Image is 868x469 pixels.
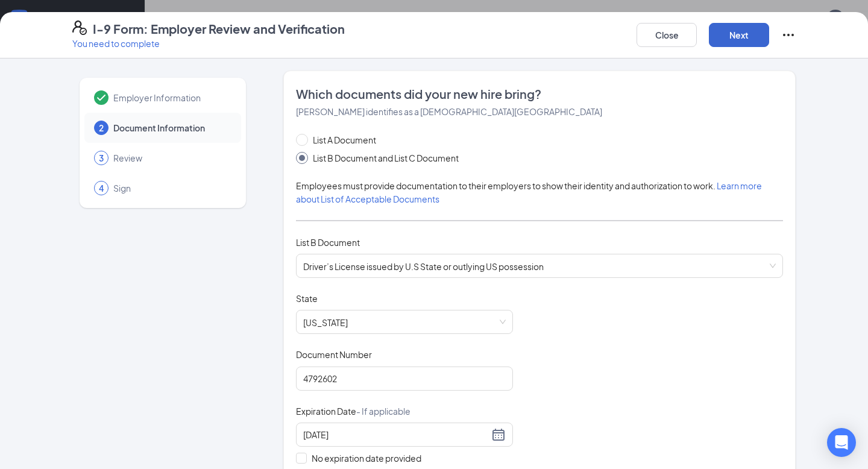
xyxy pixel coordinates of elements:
[296,292,318,304] span: State
[296,86,783,102] span: Which documents did your new hire bring?
[296,405,410,417] span: Expiration Date
[72,20,87,35] svg: FormI9EVerifyIcon
[637,23,697,47] button: Close
[781,28,796,42] svg: Ellipses
[308,151,464,165] span: List B Document and List C Document
[113,182,229,194] span: Sign
[709,23,769,47] button: Next
[94,90,108,105] svg: Checkmark
[113,92,229,104] span: Employer Information
[307,452,426,465] span: No expiration date provided
[308,133,381,146] span: List A Document
[113,122,229,134] span: Document Information
[99,182,104,194] span: 4
[72,37,345,49] p: You need to complete
[303,254,776,277] span: Driver’s License issued by U.S State or outlying US possession
[99,122,104,134] span: 2
[99,152,104,164] span: 3
[303,428,489,441] input: 08/02/2028
[303,310,506,333] span: District of Columbia
[356,406,410,417] span: - If applicable
[296,106,602,117] span: [PERSON_NAME] identifies as a [DEMOGRAPHIC_DATA][GEOGRAPHIC_DATA]
[296,237,360,248] span: List B Document
[296,348,372,360] span: Document Number
[113,152,229,164] span: Review
[296,180,762,204] span: Employees must provide documentation to their employers to show their identity and authorization ...
[827,428,856,457] div: Open Intercom Messenger
[93,20,345,37] h4: I-9 Form: Employer Review and Verification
